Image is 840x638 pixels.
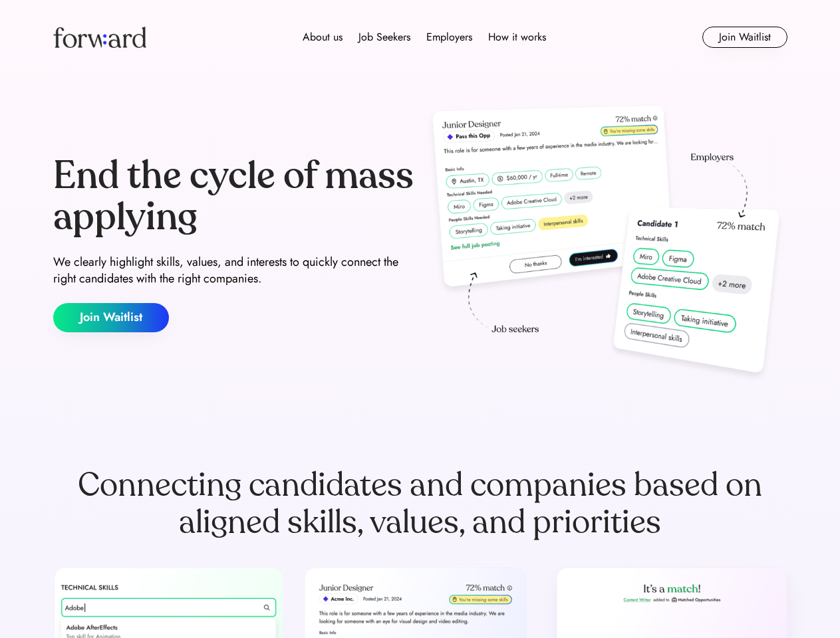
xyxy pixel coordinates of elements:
div: Employers [426,29,472,45]
div: Job Seekers [358,29,410,45]
div: We clearly highlight skills, values, and interests to quickly connect the right candidates with t... [53,254,415,287]
button: Join Waitlist [702,27,787,48]
div: About us [303,29,343,45]
div: How it works [488,29,546,45]
div: End the cycle of mass applying [53,156,415,237]
button: Join Waitlist [53,303,169,332]
div: Connecting candidates and companies based on aligned skills, values, and priorities [53,467,787,541]
img: hero-image.png [426,101,787,387]
img: Forward logo [53,27,146,48]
